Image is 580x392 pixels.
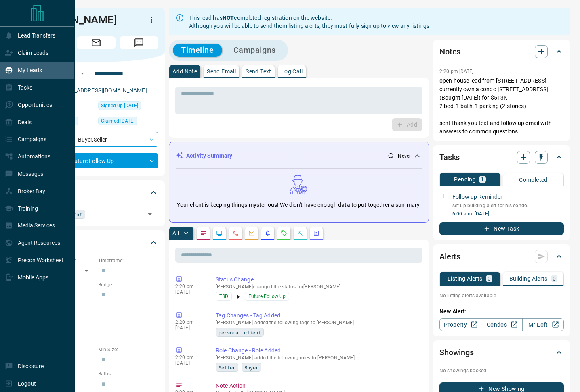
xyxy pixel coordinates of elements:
p: [DATE] [175,360,204,366]
svg: Requests [281,230,287,236]
svg: Listing Alerts [265,230,271,236]
p: [DATE] [175,289,204,295]
span: TBD [219,292,228,300]
h2: Tasks [439,151,460,164]
svg: Opportunities [297,230,303,236]
p: New Alert: [439,307,564,316]
div: Mon Sep 15 2025 [98,101,158,113]
p: Pending [454,177,476,182]
p: Areas Searched: [34,306,158,313]
p: set up building alert for his condo. [452,202,564,209]
button: Timeline [173,44,222,57]
p: 0 [488,276,491,281]
p: 1 [481,177,484,182]
button: Open [144,209,156,220]
p: No showings booked [439,367,564,374]
svg: Calls [232,230,239,236]
a: Mr.Loft [522,318,564,331]
button: New Task [439,222,564,235]
h2: Alerts [439,250,460,263]
p: Listing Alerts [448,276,483,281]
span: Claimed [DATE] [101,117,134,125]
div: Tags [34,183,158,202]
p: Budget: [98,281,158,288]
p: [PERSON_NAME] added the following roles to [PERSON_NAME] [216,355,419,361]
p: Send Text [246,69,271,74]
span: personal client [219,328,261,336]
p: - Never [395,152,411,160]
p: Note Action [216,382,419,390]
p: Min Size: [98,346,158,353]
a: Property [439,318,481,331]
svg: Notes [200,230,206,236]
button: Open [78,69,87,78]
p: Send Email [207,69,236,74]
div: Future Follow Up [34,153,158,168]
p: All [172,230,179,236]
svg: Lead Browsing Activity [216,230,223,236]
p: 0 [553,276,556,281]
p: Role Change - Role Added [216,346,419,355]
h1: [PERSON_NAME] [34,13,132,26]
span: Signed up [DATE] [101,102,138,110]
span: Message [120,36,158,49]
p: [PERSON_NAME] changed the status for [PERSON_NAME] [216,284,419,290]
strong: NOT [223,15,234,21]
span: Seller [219,363,235,371]
p: No listing alerts available [439,292,564,299]
h2: Showings [439,346,474,359]
p: Building Alerts [509,276,548,281]
p: Baths: [98,370,158,377]
div: Alerts [439,247,564,266]
div: Tasks [439,148,564,167]
p: 2:20 pm [175,354,204,360]
p: Your client is keeping things mysterious! We didn't have enough data to put together a summary. [177,201,421,209]
p: 2:20 pm [175,284,204,289]
div: Activity Summary- Never [176,148,422,163]
p: open house lead from [STREET_ADDRESS] currently own a condo [STREET_ADDRESS] (Bought [DATE]) for ... [439,77,564,136]
div: Criteria [34,233,158,252]
a: [EMAIL_ADDRESS][DOMAIN_NAME] [56,87,147,94]
a: Condos [481,318,522,331]
span: Future Follow Up [248,292,286,300]
p: [PERSON_NAME] added the following tags to [PERSON_NAME] [216,320,419,325]
span: Email [77,36,116,49]
div: Notes [439,42,564,61]
button: Campaigns [225,44,284,57]
p: [DATE] [175,325,204,331]
p: 2:20 pm [175,319,204,325]
p: 6:00 a.m. [DATE] [452,210,564,217]
div: This lead has completed registration on the website. Although you will be able to send them listi... [189,10,429,33]
div: Buyer , Seller [34,132,158,147]
p: Log Call [281,69,303,74]
p: Motivation: [34,322,158,329]
p: Tag Changes - Tag Added [216,311,419,320]
h2: Notes [439,45,460,58]
p: Follow up Reminder [452,193,502,201]
p: 2:20 pm [DATE] [439,69,474,74]
svg: Emails [248,230,255,236]
p: Activity Summary [186,152,232,160]
p: Completed [519,177,548,183]
p: Status Change [216,275,419,284]
div: Mon Sep 15 2025 [98,117,158,128]
svg: Agent Actions [313,230,319,236]
p: Add Note [172,69,197,74]
p: Timeframe: [98,257,158,264]
span: Buyer [244,363,258,371]
div: Showings [439,343,564,362]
